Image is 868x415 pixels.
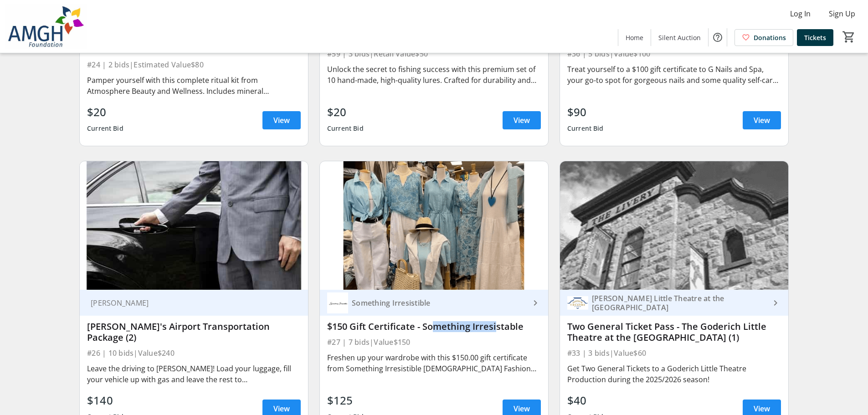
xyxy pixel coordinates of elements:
[348,298,530,307] div: Something Irresistible
[567,347,781,359] div: #33 | 3 bids | Value $60
[327,120,364,137] div: Current Bid
[87,392,123,409] div: $140
[262,111,301,129] a: View
[618,29,651,46] a: Home
[822,6,863,21] button: Sign Up
[567,64,781,86] div: Treat yourself to a $100 gift certificate to G Nails and Spa, your go-to spot for gorgeous nails ...
[327,47,541,60] div: #59 | 3 bids | Retail Value $50
[87,75,301,97] div: Pamper yourself with this complete ritual kit from Atmosphere Beauty and Wellness. Includes miner...
[560,161,788,290] img: Two General Ticket Pass - The Goderich Little Theatre at the Livery (1)
[320,290,548,316] a: Something Irresistible Something Irresistible
[87,298,290,307] div: [PERSON_NAME]
[503,111,541,129] a: View
[87,58,301,71] div: #24 | 2 bids | Estimated Value $80
[560,290,788,316] a: Goderich Little Theatre at the Livery[PERSON_NAME] Little Theatre at the [GEOGRAPHIC_DATA]
[5,4,87,49] img: Alexandra Marine & General Hospital Foundation's Logo
[327,336,541,348] div: #27 | 7 bids | Value $150
[743,111,781,129] a: View
[87,321,301,343] div: [PERSON_NAME]'s Airport Transportation Package (2)
[87,347,301,359] div: #26 | 10 bids | Value $240
[790,8,811,19] span: Log In
[626,33,643,42] span: Home
[273,115,290,126] span: View
[514,403,530,414] span: View
[797,29,833,46] a: Tickets
[567,321,781,343] div: Two General Ticket Pass - The Goderich Little Theatre at the [GEOGRAPHIC_DATA] (1)
[567,392,604,409] div: $40
[658,33,701,42] span: Silent Auction
[87,120,123,137] div: Current Bid
[804,33,826,42] span: Tickets
[567,363,781,385] div: Get Two General Tickets to a Goderich Little Theatre Production during the 2025/2026 season!
[567,47,781,60] div: #36 | 5 bids | Value $100
[770,297,781,308] mat-icon: keyboard_arrow_right
[327,392,364,409] div: $125
[588,294,770,312] div: [PERSON_NAME] Little Theatre at the [GEOGRAPHIC_DATA]
[530,297,541,308] mat-icon: keyboard_arrow_right
[783,6,818,21] button: Log In
[841,29,857,45] button: Cart
[754,403,770,414] span: View
[87,363,301,385] div: Leave the driving to [PERSON_NAME]! Load your luggage, fill your vehicle up with gas and leave th...
[709,28,727,46] button: Help
[734,29,793,46] a: Donations
[567,292,588,313] img: Goderich Little Theatre at the Livery
[327,64,541,86] div: Unlock the secret to fishing success with this premium set of 10 hand-made, high-quality lures. C...
[327,352,541,374] div: Freshen up your wardrobe with this $150.00 gift certificate from Something Irresistible [DEMOGRAP...
[327,321,541,332] div: $150 Gift Certificate - Something Irresistable
[327,292,348,313] img: Something Irresistible
[754,33,786,42] span: Donations
[651,29,708,46] a: Silent Auction
[320,161,548,290] img: $150 Gift Certificate - Something Irresistable
[327,104,364,120] div: $20
[80,161,308,290] img: Mike's Airport Transportation Package (2)
[567,104,604,120] div: $90
[567,120,604,137] div: Current Bid
[754,115,770,126] span: View
[514,115,530,126] span: View
[87,104,123,120] div: $20
[829,8,855,19] span: Sign Up
[273,403,290,414] span: View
